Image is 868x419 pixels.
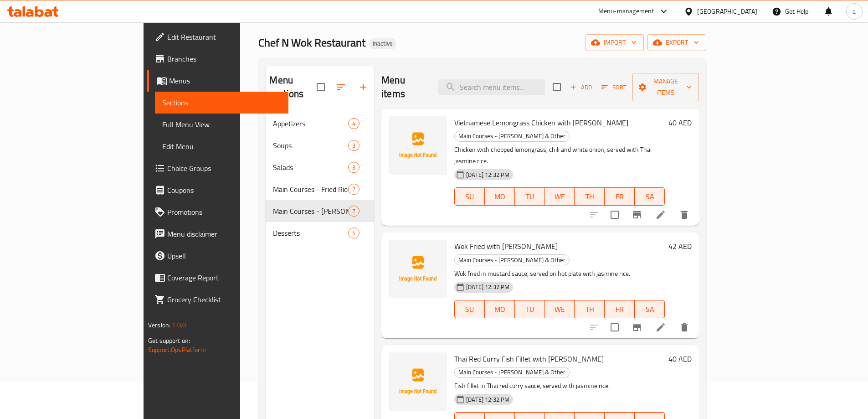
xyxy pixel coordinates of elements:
a: Sections [155,92,288,114]
span: Sort [601,82,627,93]
p: Fish fillet in Thai red curry sauce, served with jasmine rice. [454,380,665,392]
span: Sort items [596,80,632,94]
a: Upsell [147,245,288,267]
span: Promotions [167,207,281,217]
button: SA [635,187,665,206]
span: a [853,6,856,16]
span: export [655,37,699,48]
div: Menu-management [598,6,654,17]
span: TU [519,190,541,203]
button: Add [566,80,596,94]
span: Main Courses - Fried Rice [273,184,348,195]
span: Select section [547,78,566,97]
div: Desserts4 [266,222,374,244]
a: Full Menu View [155,114,288,135]
span: Coupons [167,185,281,196]
button: FR [605,300,635,318]
span: Manage items [640,76,692,98]
h6: 42 AED [668,240,692,253]
div: items [348,206,360,217]
span: Main Courses - [PERSON_NAME] & Other [455,367,569,378]
button: TH [575,187,605,206]
button: TH [575,300,605,318]
img: Vietnamese Lemongrass Chicken with Jasmine Rice [389,116,447,175]
div: items [348,228,360,238]
div: items [348,140,360,151]
span: Select all sections [311,78,330,97]
button: SU [454,300,485,318]
div: Inactive [369,38,396,49]
span: FR [608,190,631,203]
a: Edit menu item [655,322,666,333]
span: Wok Fried with [PERSON_NAME] [454,239,558,253]
a: Menu disclaimer [147,223,288,245]
h2: Menu items [381,73,427,101]
button: WE [545,187,575,206]
a: Menus [147,70,288,92]
span: [DATE] 12:32 PM [462,395,513,404]
span: Full Menu View [162,119,281,130]
a: Promotions [147,201,288,223]
p: Chicken with chopped lemongrass, chili and white onion, served with Thai jasmine rice. [454,144,665,167]
span: Menus [169,75,281,86]
a: Coupons [147,179,288,201]
a: Edit Menu [155,135,288,157]
span: 1.0.0 [172,319,186,331]
span: Thai Red Curry Fish Fillet with [PERSON_NAME] [454,352,604,366]
span: Sort sections [330,76,352,98]
span: 3 [349,141,359,150]
span: SA [638,190,661,203]
span: Soups [273,140,348,151]
span: [DATE] 12:32 PM [462,283,513,291]
button: export [647,34,706,51]
div: items [348,118,360,129]
button: SA [635,300,665,318]
button: SU [454,187,485,206]
span: Branches [167,53,281,64]
span: Inactive [369,40,396,47]
span: FR [608,303,631,316]
div: Soups3 [266,134,374,156]
button: delete [673,316,695,338]
span: Menu disclaimer [167,228,281,239]
span: import [593,37,637,48]
button: FR [605,187,635,206]
span: WE [549,190,571,203]
div: Main Courses - Fried Rice7 [266,178,374,200]
span: MO [488,190,511,203]
button: MO [485,300,515,318]
div: Appetizers4 [266,113,374,134]
input: search [438,79,545,95]
span: 7 [349,207,359,216]
a: Coverage Report [147,267,288,289]
div: [GEOGRAPHIC_DATA] [697,6,757,16]
button: TU [515,300,545,318]
span: Coverage Report [167,272,281,283]
span: Upsell [167,250,281,261]
button: import [586,34,644,51]
nav: Menu sections [266,109,374,248]
span: SA [638,303,661,316]
div: Salads3 [266,156,374,178]
span: Version: [148,319,170,331]
div: items [348,162,360,173]
span: TH [578,303,601,316]
span: MO [488,303,511,316]
span: 4 [349,119,359,128]
span: Add [569,82,593,93]
span: Appetizers [273,118,348,129]
button: Sort [599,80,629,94]
span: Main Courses - [PERSON_NAME] & Other [455,131,569,141]
span: 4 [349,229,359,238]
img: Thai Red Curry Fish Fillet with Jasmine Rice [389,352,447,411]
span: Main Courses - [PERSON_NAME] & Other [455,255,569,265]
a: Edit menu item [655,209,666,220]
button: Manage items [632,73,699,101]
span: 7 [349,185,359,194]
p: Wok fried in mustard sauce, served on hot plate with jasmine rice. [454,268,665,279]
div: Main Courses - Jasmine Rice & Other [273,206,348,217]
div: Main Courses - [PERSON_NAME] & Other7 [266,200,374,222]
span: Grocery Checklist [167,294,281,305]
a: Branches [147,48,288,70]
span: Get support on: [148,335,190,347]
